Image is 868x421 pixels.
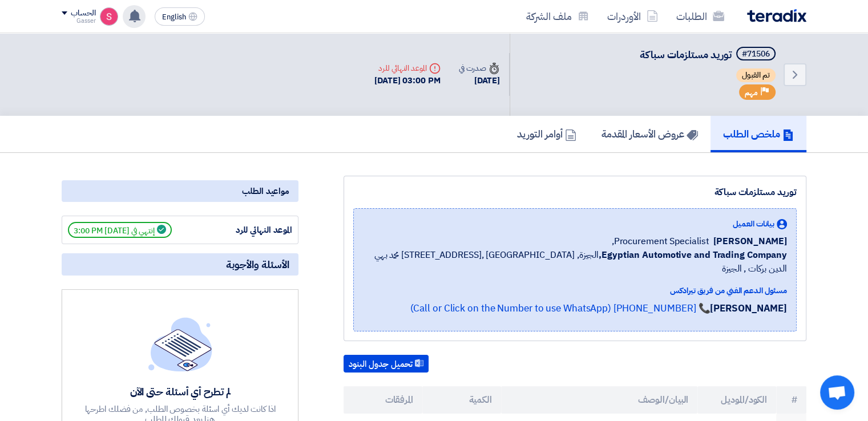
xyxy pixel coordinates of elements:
div: #71506 [742,50,770,58]
th: البيان/الوصف [501,386,698,414]
th: المرفقات [344,386,422,414]
img: empty_state_list.svg [148,317,212,371]
h5: عروض الأسعار المقدمة [601,127,698,140]
div: [DATE] [459,74,500,87]
strong: [PERSON_NAME] [710,301,787,315]
span: توريد مستلزمات سباكة [640,47,732,62]
h5: أوامر التوريد [517,127,576,140]
div: صدرت في [459,62,500,74]
span: الأسئلة والأجوبة [226,258,289,271]
th: الكمية [422,386,501,414]
span: [PERSON_NAME] [713,234,787,248]
div: الحساب [71,9,95,18]
th: الكود/الموديل [697,386,776,414]
div: مسئول الدعم الفني من فريق تيرادكس [363,285,787,297]
span: English [162,13,186,21]
button: English [155,7,205,26]
div: الموعد النهائي للرد [207,224,292,237]
a: الطلبات [667,3,733,30]
h5: توريد مستلزمات سباكة [640,47,778,63]
span: بيانات العميل [733,218,774,230]
a: ملخص الطلب [710,116,806,152]
div: الموعد النهائي للرد [374,62,441,74]
a: ملف الشركة [517,3,598,30]
b: Egyptian Automotive and Trading Company, [599,248,787,262]
th: # [776,386,806,414]
div: مواعيد الطلب [62,180,298,202]
h5: ملخص الطلب [723,127,794,140]
span: إنتهي في [DATE] 3:00 PM [68,222,172,238]
span: الجيزة, [GEOGRAPHIC_DATA] ,[STREET_ADDRESS] محمد بهي الدين بركات , الجيزة [363,248,787,276]
a: 📞 [PHONE_NUMBER] (Call or Click on the Number to use WhatsApp) [410,301,710,315]
span: تم القبول [736,68,776,82]
img: unnamed_1748516558010.png [100,7,118,26]
div: [DATE] 03:00 PM [374,74,441,87]
button: تحميل جدول البنود [344,355,429,373]
div: Gasser [62,18,95,24]
div: لم تطرح أي أسئلة حتى الآن [83,385,277,398]
a: أوامر التوريد [504,116,589,152]
a: عروض الأسعار المقدمة [589,116,710,152]
span: مهم [745,87,758,98]
div: توريد مستلزمات سباكة [353,185,797,199]
a: الأوردرات [598,3,667,30]
span: Procurement Specialist, [612,234,709,248]
img: Teradix logo [747,9,806,22]
div: Open chat [820,375,854,410]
